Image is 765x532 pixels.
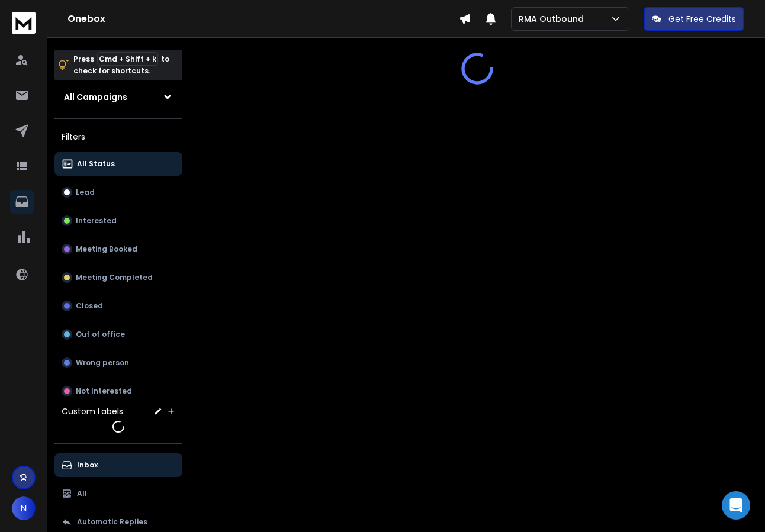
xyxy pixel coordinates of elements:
button: N [12,496,36,520]
button: Lead [54,180,182,204]
button: All [54,482,182,505]
h3: Custom Labels [62,405,123,417]
p: Not Interested [76,386,132,396]
p: Meeting Booked [76,244,137,254]
button: All Campaigns [54,85,182,109]
p: Wrong person [76,358,129,367]
div: Open Intercom Messenger [722,491,750,520]
button: All Status [54,152,182,176]
img: logo [12,12,36,34]
p: Closed [76,301,103,311]
p: Press to check for shortcuts. [73,53,169,77]
p: Meeting Completed [76,273,153,282]
p: All [77,489,87,498]
button: Meeting Completed [54,266,182,289]
button: Wrong person [54,351,182,375]
p: All Status [77,159,115,169]
p: Inbox [77,460,98,470]
p: Lead [76,188,95,197]
h1: All Campaigns [64,91,127,103]
span: Cmd + Shift + k [97,52,158,66]
p: Automatic Replies [77,517,147,527]
button: Interested [54,209,182,233]
p: RMA Outbound [519,13,589,25]
p: Get Free Credits [668,13,736,25]
p: Out of office [76,330,125,339]
button: Not Interested [54,379,182,403]
button: Out of office [54,323,182,346]
button: Get Free Credits [644,7,744,31]
h1: Onebox [67,12,459,26]
p: Interested [76,216,117,225]
button: Inbox [54,453,182,477]
button: Meeting Booked [54,237,182,261]
h3: Filters [54,128,182,145]
button: Closed [54,294,182,318]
